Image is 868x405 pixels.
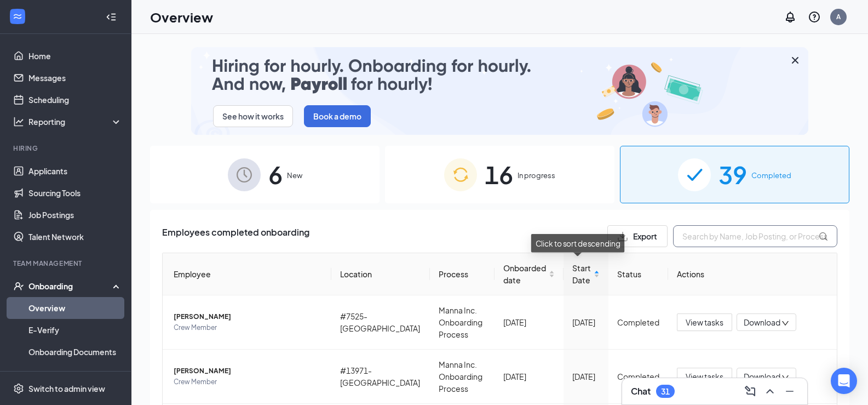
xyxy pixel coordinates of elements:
[530,233,625,252] div: Click to sort descending
[287,170,302,181] span: New
[744,385,757,398] svg: ComposeMessage
[268,156,283,193] span: 6
[174,322,323,333] span: Crew Member
[789,54,802,67] svg: Cross
[572,316,600,328] div: [DATE]
[744,317,780,328] span: Download
[495,253,564,295] th: Onboarded date
[503,262,547,286] span: Onboarded date
[503,370,555,383] div: [DATE]
[751,170,791,181] span: Completed
[174,377,323,387] span: Crew Member
[607,225,668,247] button: Export
[430,350,495,404] td: Manna Inc. Onboarding Process
[331,253,430,295] th: Location
[668,253,837,295] th: Actions
[763,385,777,398] svg: ChevronUp
[761,383,779,400] button: ChevronUp
[28,116,123,127] div: Reporting
[836,12,841,21] div: A
[28,363,122,385] a: Activity log
[784,10,797,24] svg: Notifications
[12,11,23,22] svg: WorkstreamLogo
[741,383,759,400] button: ComposeMessage
[163,253,331,295] th: Employee
[28,281,113,292] div: Onboarding
[781,383,798,400] button: Minimize
[28,226,122,248] a: Talent Network
[13,259,120,268] div: Team Management
[781,374,789,381] span: down
[106,12,117,22] svg: Collapse
[572,370,600,383] div: [DATE]
[28,182,122,204] a: Sourcing Tools
[28,67,122,89] a: Messages
[162,225,309,247] span: Employees completed onboarding
[304,105,371,127] button: Book a demo
[572,262,591,286] span: Start Date
[13,281,24,292] svg: UserCheck
[213,105,293,127] button: See how it works
[783,385,796,398] svg: Minimize
[28,45,122,67] a: Home
[28,89,122,111] a: Scheduling
[28,341,122,363] a: Onboarding Documents
[661,387,670,396] div: 31
[13,116,24,127] svg: Analysis
[28,297,122,319] a: Overview
[13,144,120,153] div: Hiring
[430,253,495,295] th: Process
[503,316,555,328] div: [DATE]
[617,370,659,383] div: Completed
[808,10,821,24] svg: QuestionInfo
[191,47,808,135] img: payroll-small.gif
[331,350,430,404] td: #13971- [GEOGRAPHIC_DATA]
[673,225,837,247] input: Search by Name, Job Posting, or Process
[331,295,430,350] td: #7525- [GEOGRAPHIC_DATA]
[485,156,513,193] span: 16
[677,368,732,385] button: View tasks
[633,232,657,240] span: Export
[28,160,122,182] a: Applicants
[677,313,732,331] button: View tasks
[28,319,122,341] a: E-Verify
[28,383,105,394] div: Switch to admin view
[781,320,789,327] span: down
[831,368,857,394] div: Open Intercom Messenger
[608,253,668,295] th: Status
[718,156,747,193] span: 39
[174,311,323,322] span: [PERSON_NAME]
[13,383,24,394] svg: Settings
[174,366,323,377] span: [PERSON_NAME]
[430,295,495,350] td: Manna Inc. Onboarding Process
[28,204,122,226] a: Job Postings
[518,170,555,181] span: In progress
[631,385,651,397] h3: Chat
[150,8,213,26] h1: Overview
[617,316,659,328] div: Completed
[744,371,780,383] span: Download
[686,370,723,383] span: View tasks
[686,316,723,328] span: View tasks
